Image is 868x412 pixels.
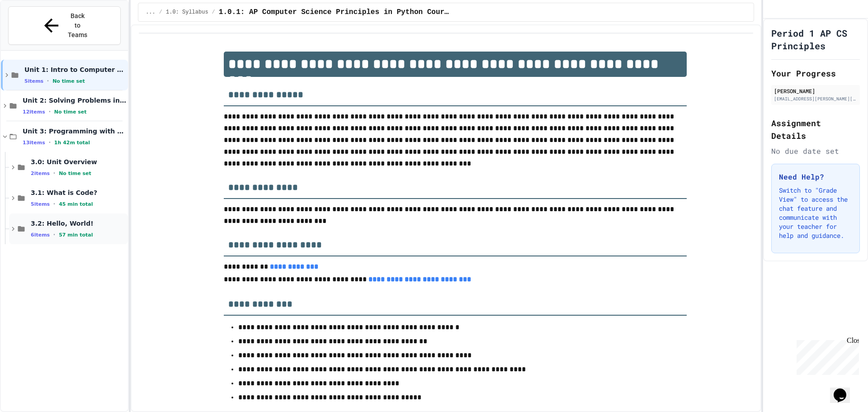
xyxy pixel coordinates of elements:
[774,87,857,95] div: [PERSON_NAME]
[219,7,450,18] span: 1.0.1: AP Computer Science Principles in Python Course Syllabus
[24,66,126,74] span: Unit 1: Intro to Computer Science
[771,27,860,52] h1: Period 1 AP CS Principles
[52,78,85,84] span: No time set
[67,11,89,40] span: Back to Teams
[166,9,208,16] span: 1.0: Syllabus
[779,186,852,240] p: Switch to "Grade View" to access the chat feature and communicate with your teacher for help and ...
[24,78,43,84] span: 5 items
[771,146,860,156] div: No due date set
[23,109,45,115] span: 12 items
[23,96,126,104] span: Unit 2: Solving Problems in Computer Science
[830,376,859,403] iframe: chat widget
[771,117,860,142] h2: Assignment Details
[49,108,51,115] span: •
[146,9,156,16] span: ...
[23,127,126,135] span: Unit 3: Programming with Python
[31,158,126,166] span: 3.0: Unit Overview
[31,189,126,197] span: 3.1: What is Code?
[31,170,50,176] span: 2 items
[31,219,126,227] span: 3.2: Hello, World!
[779,171,852,182] h3: Need Help?
[4,4,62,57] div: Chat with us now!Close
[793,336,859,375] iframe: chat widget
[771,67,860,80] h2: Your Progress
[774,95,857,102] div: [EMAIL_ADDRESS][PERSON_NAME][PERSON_NAME][DOMAIN_NAME]
[31,201,50,207] span: 5 items
[54,140,90,146] span: 1h 42m total
[31,232,50,238] span: 6 items
[59,201,93,207] span: 45 min total
[49,139,51,146] span: •
[159,9,162,16] span: /
[53,200,55,208] span: •
[53,170,55,177] span: •
[8,6,121,45] button: Back to Teams
[59,170,91,176] span: No time set
[23,140,45,146] span: 13 items
[53,231,55,238] span: •
[59,232,93,238] span: 57 min total
[212,9,215,16] span: /
[54,109,87,115] span: No time set
[47,77,49,85] span: •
